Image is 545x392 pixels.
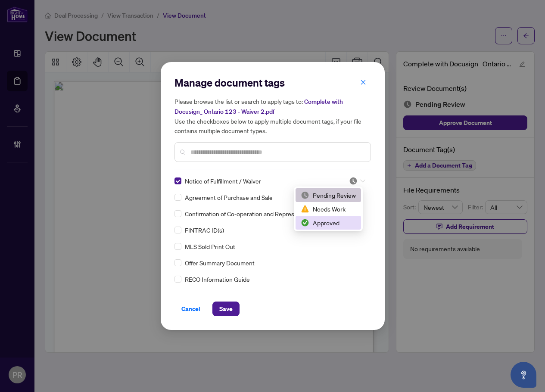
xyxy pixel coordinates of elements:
[185,193,273,202] span: Agreement of Purchase and Sale
[360,79,366,85] span: close
[185,209,356,218] span: Confirmation of Co-operation and Representation—Buyer/Seller
[296,202,361,216] div: Needs Work
[185,176,261,186] span: Notice of Fulfillment / Waiver
[174,302,207,316] button: Cancel
[301,190,356,200] div: Pending Review
[212,302,240,316] button: Save
[301,218,309,227] img: status
[349,177,365,185] span: Pending Review
[511,362,536,388] button: Open asap
[301,191,309,199] img: status
[219,302,233,316] span: Save
[185,274,250,284] span: RECO Information Guide
[349,177,358,185] img: status
[301,204,356,214] div: Needs Work
[174,96,371,135] h5: Please browse the list or search to apply tags to: Use the checkboxes below to apply multiple doc...
[174,76,371,90] h2: Manage document tags
[181,302,200,316] span: Cancel
[185,258,255,268] span: Offer Summary Document
[185,242,235,251] span: MLS Sold Print Out
[301,205,309,213] img: status
[296,188,361,202] div: Pending Review
[301,218,356,227] div: Approved
[296,216,361,230] div: Approved
[185,225,224,235] span: FINTRAC ID(s)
